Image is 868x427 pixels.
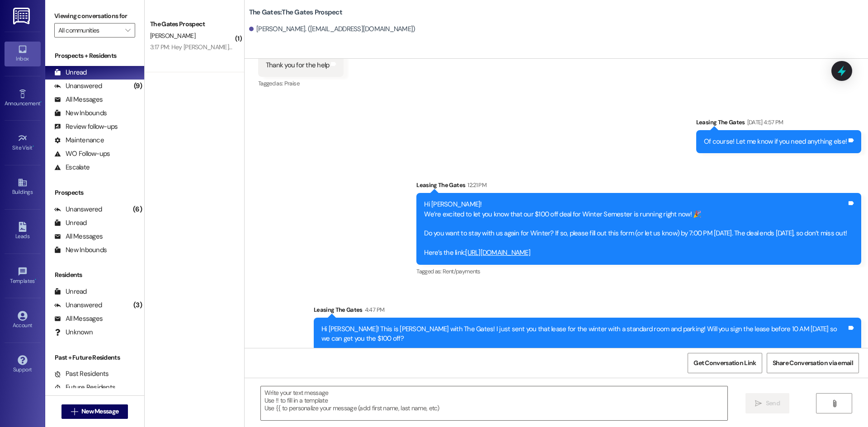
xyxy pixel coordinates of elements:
i:  [125,27,130,34]
div: Past Residents [54,369,109,379]
button: Send [745,393,789,413]
a: Account [5,308,41,333]
div: 4:47 PM [363,305,384,314]
a: Buildings [5,175,41,199]
div: Hi [PERSON_NAME]! We’re excited to let you know that our $100 off deal for Winter Semester is run... [424,200,847,258]
div: Future Residents [54,383,115,392]
span: • [40,99,42,105]
div: WO Follow-ups [54,149,110,159]
div: 3:17 PM: Hey [PERSON_NAME] :) I spoke to [PERSON_NAME] when I toured and she said that I could pa... [150,43,617,51]
span: Send [766,399,780,408]
i:  [755,400,762,407]
div: Unknown [54,328,93,337]
a: Support [5,352,41,377]
div: Unread [54,287,87,296]
label: Viewing conversations for [54,9,135,23]
div: Of course! Let me know if you need anything else! [704,137,847,146]
img: ResiDesk Logo [13,8,32,24]
div: Unread [54,68,87,77]
div: Review follow-ups [54,122,118,131]
div: Escalate [54,163,90,172]
input: All communities [58,23,121,38]
a: Leads [5,219,41,244]
div: (6) [131,202,144,216]
div: Unanswered [54,205,102,214]
span: Rent/payments [443,267,481,275]
i:  [831,400,838,407]
div: Hi [PERSON_NAME]! This is [PERSON_NAME] with The Gates! I just sent you that lease for the winter... [321,324,847,344]
div: Prospects + Residents [45,51,144,61]
div: Tagged as: [416,265,861,278]
div: Leasing The Gates [314,305,861,318]
span: Get Conversation Link [693,358,756,368]
div: All Messages [54,95,103,104]
div: Tagged as: [258,77,344,90]
button: Get Conversation Link [688,353,762,373]
a: Site Visit • [5,131,41,155]
div: Leasing The Gates [696,117,861,130]
button: Share Conversation via email [767,353,859,373]
i:  [71,408,78,415]
div: Unread [54,218,87,228]
div: Maintenance [54,136,104,145]
a: Inbox [5,42,41,66]
div: (9) [132,79,144,93]
b: The Gates: The Gates Prospect [249,8,342,17]
div: 12:21 PM [465,180,486,190]
div: Unanswered [54,81,102,91]
div: Leasing The Gates [416,180,861,193]
div: [DATE] 4:57 PM [745,117,783,127]
div: Prospects [45,188,144,197]
span: New Message [81,407,118,416]
span: Praise [284,80,299,87]
div: Thank you for the help [266,61,330,70]
span: [PERSON_NAME] [150,32,195,40]
span: • [33,143,34,150]
div: [PERSON_NAME]. ([EMAIL_ADDRESS][DOMAIN_NAME]) [249,24,415,34]
div: All Messages [54,232,103,241]
span: Share Conversation via email [773,358,853,368]
div: Past + Future Residents [45,353,144,362]
span: • [35,277,36,283]
div: New Inbounds [54,108,107,118]
a: Templates • [5,264,41,288]
div: The Gates Prospect [150,19,234,29]
div: New Inbounds [54,245,107,255]
div: All Messages [54,314,103,324]
div: (3) [131,298,144,312]
button: New Message [61,404,128,419]
a: [URL][DOMAIN_NAME] [465,248,530,257]
div: Residents [45,270,144,280]
div: Unanswered [54,300,102,310]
